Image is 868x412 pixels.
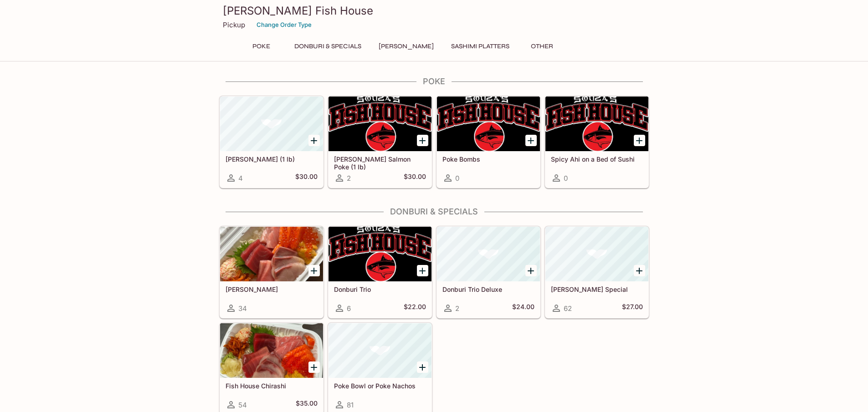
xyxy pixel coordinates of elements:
span: 54 [238,401,247,409]
span: 62 [564,304,572,313]
button: Add Fish House Chirashi [308,361,320,373]
h5: [PERSON_NAME] Salmon Poke (1 lb) [334,155,426,170]
button: [PERSON_NAME] [374,40,439,53]
button: Add Ora King Salmon Poke (1 lb) [417,135,428,146]
a: Spicy Ahi on a Bed of Sushi0 [545,96,649,188]
h5: Spicy Ahi on a Bed of Sushi [551,155,643,163]
h5: Poke Bombs [442,155,534,163]
button: Sashimi Platters [446,40,514,53]
h5: $30.00 [404,173,426,183]
h5: Fish House Chirashi [226,382,318,390]
a: [PERSON_NAME] Salmon Poke (1 lb)2$30.00 [328,96,432,188]
a: [PERSON_NAME] (1 lb)4$30.00 [220,96,324,188]
h5: Donburi Trio [334,285,426,293]
h5: $22.00 [404,303,426,314]
button: Add Spicy Ahi on a Bed of Sushi [634,135,645,146]
span: 2 [347,174,351,183]
div: Spicy Ahi on a Bed of Sushi [545,97,648,151]
h3: [PERSON_NAME] Fish House [223,4,646,18]
h5: Poke Bowl or Poke Nachos [334,382,426,390]
span: 81 [347,401,354,409]
a: Poke Bombs0 [437,96,540,188]
h5: $35.00 [296,399,318,410]
div: Fish House Chirashi [220,323,323,378]
div: Poke Bowl or Poke Nachos [329,323,431,378]
span: 6 [347,304,351,313]
button: Change Order Type [252,18,316,32]
span: 4 [238,174,243,183]
button: Add Ahi Poke (1 lb) [308,135,320,146]
button: Donburi & Specials [289,40,366,53]
button: Add Poke Bowl or Poke Nachos [417,361,428,373]
button: Add Poke Bombs [525,135,537,146]
div: Ahi Poke (1 lb) [220,97,323,151]
button: Other [522,40,563,53]
p: Pickup [223,20,245,29]
div: Donburi Trio [329,227,431,281]
h5: [PERSON_NAME] Special [551,285,643,293]
a: [PERSON_NAME]34 [220,226,324,318]
button: Add Souza Special [634,265,645,276]
div: Ora King Salmon Poke (1 lb) [329,97,431,151]
div: Donburi Trio Deluxe [437,227,540,281]
h5: $30.00 [295,173,318,183]
div: Souza Special [545,227,648,281]
h5: $27.00 [622,303,643,314]
h5: Donburi Trio Deluxe [442,285,534,293]
a: [PERSON_NAME] Special62$27.00 [545,226,649,318]
h5: $24.00 [512,303,534,314]
a: Donburi Trio Deluxe2$24.00 [437,226,540,318]
h5: [PERSON_NAME] (1 lb) [226,155,318,163]
span: 2 [455,304,459,313]
h4: Poke [219,76,649,86]
button: Add Sashimi Donburis [308,265,320,276]
button: Add Donburi Trio [417,265,428,276]
a: Donburi Trio6$22.00 [328,226,432,318]
span: 0 [564,174,568,183]
h4: Donburi & Specials [219,207,649,217]
div: Sashimi Donburis [220,227,323,281]
button: Add Donburi Trio Deluxe [525,265,537,276]
span: 34 [238,304,247,313]
h5: [PERSON_NAME] [226,285,318,293]
span: 0 [455,174,459,183]
div: Poke Bombs [437,97,540,151]
button: Poke [241,40,282,53]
